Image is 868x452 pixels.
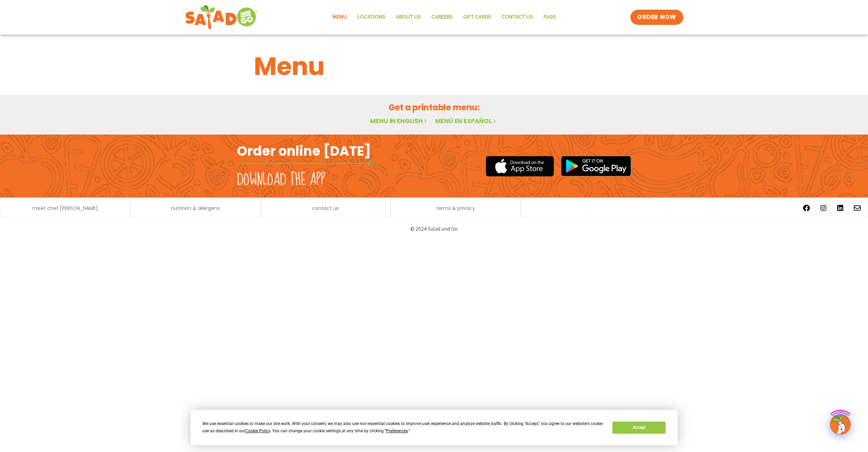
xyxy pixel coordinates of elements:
a: Locations [352,9,391,25]
span: ORDER NOW [637,13,676,21]
a: terms & privacy [436,206,475,211]
nav: Menu [327,9,561,25]
div: Cookie Consent Prompt [191,410,678,445]
h1: Menu [254,48,614,85]
h2: Get a printable menu: [254,101,614,113]
p: © 2024 Salad and Go [240,224,628,233]
a: Menú en español [435,117,497,125]
a: nutrition & allergens [171,206,220,211]
h2: Download the app [237,170,325,190]
img: google_play [561,156,631,176]
a: ORDER NOW [630,10,683,25]
span: Preferences [386,428,408,433]
a: GIFT CARDS [458,9,496,25]
h2: Order online [DATE] [237,142,371,159]
a: FAQs [538,9,561,25]
a: Menu [327,9,352,25]
a: Careers [426,9,458,25]
img: fork [237,162,375,165]
a: meet chef [PERSON_NAME] [32,206,98,211]
img: appstore [486,155,554,177]
a: About Us [391,9,426,25]
span: Cookie Policy [245,428,270,433]
img: new-SAG-logo-768×292 [185,3,258,31]
a: Contact Us [496,9,538,25]
div: We use essential cookies to make our site work. With your consent, we may also use non-essential ... [202,420,604,435]
a: contact us [312,206,339,211]
a: Menu in English [370,117,428,125]
button: Accept [612,422,666,434]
